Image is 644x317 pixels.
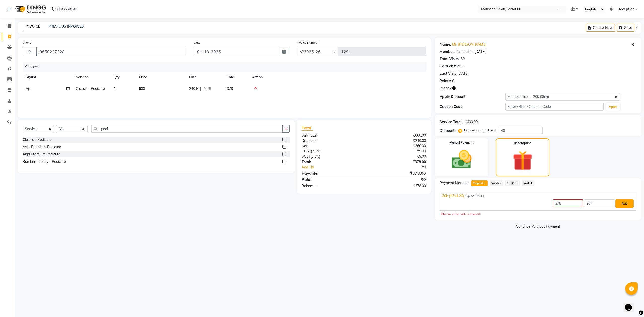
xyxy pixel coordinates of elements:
[461,56,465,62] div: 60
[73,72,111,83] th: Service
[618,7,634,12] span: Reception
[298,138,364,143] div: Discount:
[463,49,486,54] div: end on [DATE]
[26,86,31,91] span: Ajit
[302,125,313,131] span: Total
[440,42,451,47] div: Name:
[440,78,451,84] div: Points:
[302,149,311,153] span: CGST
[24,22,42,31] a: INVOICE
[465,119,478,125] div: ₹600.00
[440,56,460,62] div: Total Visits:
[200,86,201,91] span: |
[312,154,319,158] span: 2.5%
[364,154,430,159] div: ₹9.00
[91,125,283,133] input: Search or Scan
[23,47,37,56] button: +91
[452,78,454,84] div: 0
[23,40,31,45] label: Client
[364,159,430,165] div: ₹378.00
[186,72,224,83] th: Disc
[507,148,539,173] img: _gift.svg
[440,71,457,76] div: Last Visit:
[471,180,488,186] span: Prepaid
[364,133,430,138] div: ₹600.00
[227,86,233,91] span: 378
[488,128,496,132] label: Fixed
[23,62,430,72] div: Services
[375,165,430,170] div: ₹0
[623,297,639,312] iframe: chat widget
[514,141,531,145] label: Redemption
[464,128,480,132] label: Percentage
[48,24,84,29] a: PREVIOUS INVOICES
[440,94,505,99] div: Apply Discount
[440,64,460,69] div: Card on file:
[312,149,319,153] span: 2.5%
[440,128,455,133] div: Discount:
[465,194,484,198] span: Expiry: [DATE]
[364,149,430,154] div: ₹9.00
[111,72,136,83] th: Qty
[553,199,583,207] input: Amount
[298,183,364,189] div: Balance :
[440,49,462,54] div: Membership:
[458,71,468,76] div: [DATE]
[203,86,211,91] span: 40 %
[224,72,249,83] th: Total
[302,154,311,159] span: SGST
[440,180,469,186] span: Payment Methods
[364,143,430,149] div: ₹360.00
[364,176,430,182] div: ₹0
[23,72,73,83] th: Stylist
[298,154,364,159] div: ( )
[55,2,77,16] b: 08047224946
[440,104,505,109] div: Coupon Code
[586,24,615,32] button: Create New
[606,103,620,111] button: Apply
[615,199,634,208] button: Add
[505,103,604,111] input: Enter Offer / Coupon Code
[522,180,534,186] span: Wallet
[452,42,486,47] a: Mr. [PERSON_NAME]
[249,72,426,83] th: Action
[298,143,364,149] div: Net:
[298,133,364,138] div: Sub Total:
[461,64,463,69] div: 0
[584,199,614,207] input: note
[298,159,364,165] div: Total:
[364,183,430,189] div: ₹378.00
[194,40,201,45] label: Date
[440,86,452,91] span: Prepaid
[445,148,478,171] img: _cash.svg
[23,137,52,142] div: Classic - Pedicure
[298,165,375,170] a: Add Tip
[450,140,474,145] label: Manual Payment
[36,47,186,56] input: Search by Name/Mobile/Email/Code
[490,180,503,186] span: Voucher
[23,152,60,157] div: Alga Premium Pedicure
[23,144,61,150] div: Avl - Premium-Pedicure
[483,182,486,185] span: 1
[23,159,66,164] div: Bombini, Luxury - Pedicure
[297,40,318,45] label: Invoice Number
[298,176,364,182] div: Paid:
[136,72,186,83] th: Price
[13,2,47,16] img: logo
[298,149,364,154] div: ( )
[617,24,634,32] button: Save
[505,180,520,186] span: Gift Card
[114,86,116,91] span: 1
[189,86,198,91] span: 240 F
[298,170,364,176] div: Payable:
[440,119,463,125] div: Service Total:
[436,224,640,229] a: Continue Without Payment
[441,212,635,217] div: Please enter valid amount.
[364,170,430,176] div: ₹378.00
[364,138,430,143] div: ₹240.00
[442,193,464,199] span: 20k (₹314.26)
[76,86,105,91] span: Classic - Pedicure
[139,86,145,91] span: 600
